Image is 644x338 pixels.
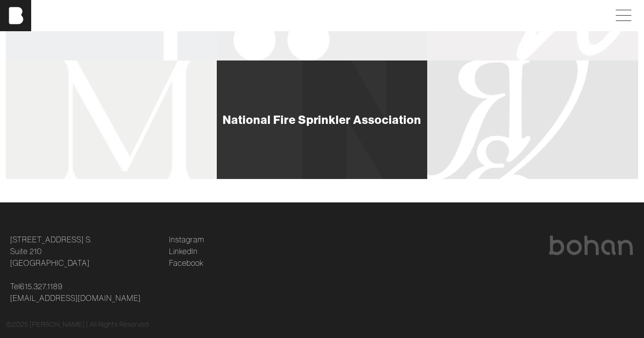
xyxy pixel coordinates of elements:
a: [STREET_ADDRESS] S.Suite 210[GEOGRAPHIC_DATA] [10,234,92,269]
img: bohan logo [548,236,634,255]
div: National Fire Sprinkler Association [223,114,421,125]
a: [EMAIL_ADDRESS][DOMAIN_NAME] [10,292,141,304]
a: Facebook [169,257,204,269]
p: [PERSON_NAME] | All Rights Reserved. [30,319,150,330]
a: Instagram [169,234,204,245]
p: Tel [10,280,157,304]
a: National Fire Sprinkler Association [217,60,428,179]
a: LinkedIn [169,245,198,257]
a: 615.327.1189 [20,280,63,292]
div: © 2025 [6,319,638,330]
